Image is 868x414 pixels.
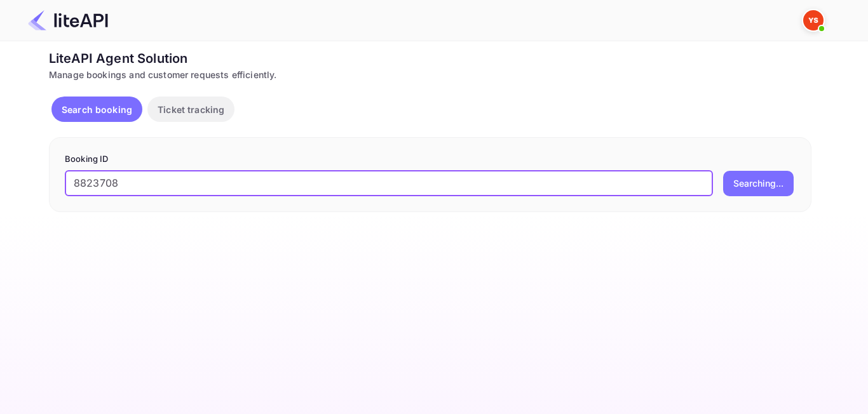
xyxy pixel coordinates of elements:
input: Enter Booking ID (e.g., 63782194) [65,171,713,196]
button: Searching... [723,171,794,196]
p: Ticket tracking [158,103,224,116]
div: LiteAPI Agent Solution [49,49,811,68]
div: Manage bookings and customer requests efficiently. [49,68,811,81]
img: Yandex Support [803,10,824,30]
p: Booking ID [65,153,796,166]
img: LiteAPI Logo [28,10,108,30]
p: Search booking [62,103,132,116]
